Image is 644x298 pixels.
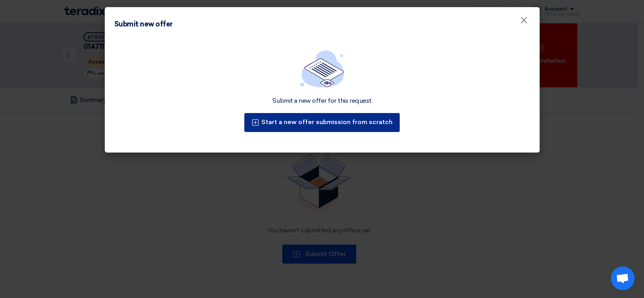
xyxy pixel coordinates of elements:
[272,97,371,105] div: Submit a new offer for this request
[520,14,528,30] span: ×
[114,19,173,30] div: Submit new offer
[514,13,534,28] button: Close
[300,50,344,87] img: empty_state_list.svg
[244,113,400,132] button: Start a new offer submission from scratch
[611,266,635,290] div: Open chat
